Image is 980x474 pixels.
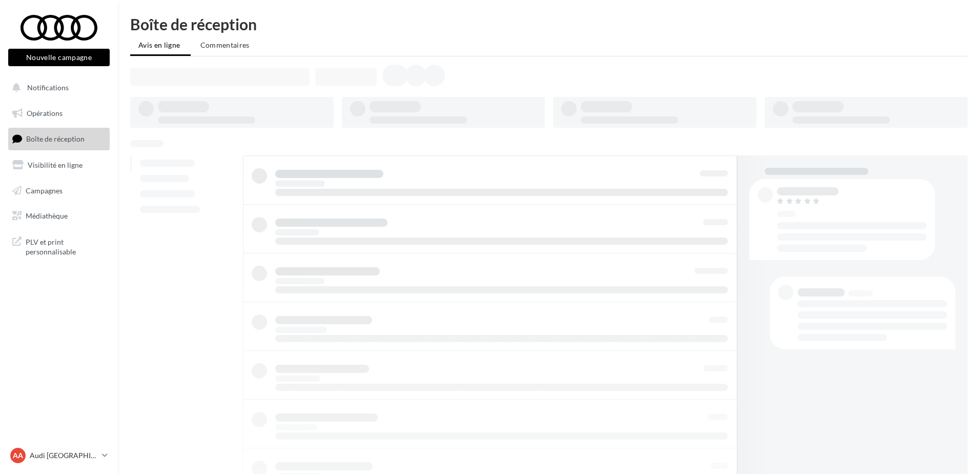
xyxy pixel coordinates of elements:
[6,205,112,227] a: Médiathèque
[8,446,110,465] a: AA Audi [GEOGRAPHIC_DATA]
[28,161,83,169] span: Visibilité en ligne
[27,83,69,92] span: Notifications
[130,16,968,32] div: Boîte de réception
[27,109,63,117] span: Opérations
[26,134,85,143] span: Boîte de réception
[6,103,112,124] a: Opérations
[6,180,112,202] a: Campagnes
[200,41,250,49] span: Commentaires
[26,186,63,194] span: Campagnes
[26,235,106,257] span: PLV et print personnalisable
[6,128,112,150] a: Boîte de réception
[6,77,108,98] button: Notifications
[8,49,110,66] button: Nouvelle campagne
[26,211,68,220] span: Médiathèque
[6,154,112,176] a: Visibilité en ligne
[30,450,98,461] p: Audi [GEOGRAPHIC_DATA]
[13,450,23,461] span: AA
[6,231,112,261] a: PLV et print personnalisable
